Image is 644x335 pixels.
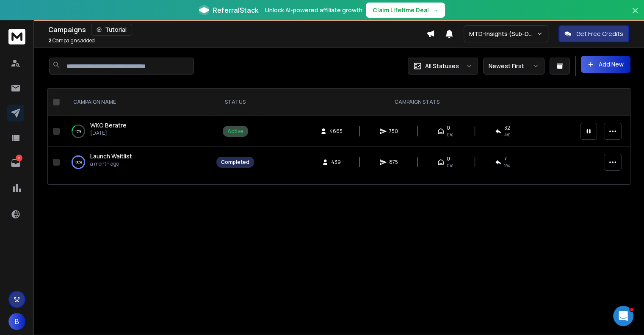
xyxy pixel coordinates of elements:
button: Add New [581,56,630,73]
span: WKO Beratre [90,121,127,129]
a: Launch Waitlist [90,152,132,161]
span: 32 [504,125,510,131]
span: 2 [48,37,52,44]
td: 100%Launch Waitlista month ago [63,147,211,178]
button: Tutorial [91,24,132,36]
button: Get Free Credits [558,25,629,42]
th: CAMPAIGN STATS [259,89,575,116]
span: 7 [504,155,507,162]
iframe: Intercom live chat [613,306,633,326]
a: WKO Beratre [90,121,127,130]
p: Get Free Credits [576,30,623,38]
span: 0 [447,155,450,162]
button: Close banner [630,5,641,25]
span: 0 [447,125,450,131]
th: CAMPAIGN NAME [63,89,211,116]
th: STATUS [211,89,259,116]
button: B [8,313,25,330]
p: 16 % [75,127,81,136]
p: 100 % [75,158,82,166]
div: Active [227,128,243,135]
p: [DATE] [90,130,127,136]
span: 439 [331,159,341,166]
span: 750 [389,128,398,135]
span: 2 % [504,162,510,169]
span: ReferralStack [213,5,258,15]
a: 2 [7,155,24,172]
p: MTD-Insights (Sub-Domains) [469,30,536,38]
span: 4665 [329,128,343,135]
span: 875 [389,159,398,166]
p: 2 [16,155,22,161]
span: 0% [447,162,453,169]
p: a month ago [90,161,132,167]
p: All Statuses [425,62,459,70]
p: Unlock AI-powered affiliate growth [265,6,362,14]
span: → [432,6,438,14]
div: Completed [221,159,249,166]
button: Claim Lifetime Deal→ [366,3,445,18]
span: 4 % [504,131,510,138]
div: Campaigns [48,24,426,36]
span: 0% [447,131,453,138]
td: 16%WKO Beratre[DATE] [63,116,211,147]
p: Campaigns added [48,37,95,44]
button: Newest First [483,58,544,75]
